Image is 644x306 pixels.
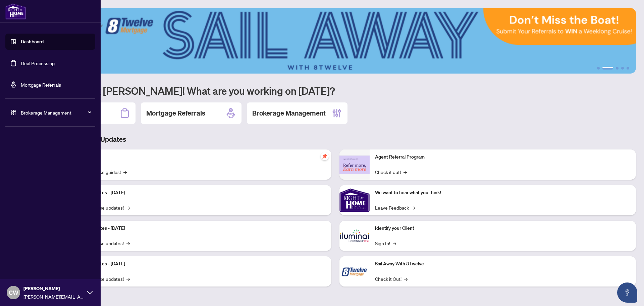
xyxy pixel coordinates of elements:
[375,225,631,232] p: Identify your Client
[621,67,624,70] button: 4
[23,293,84,300] span: [PERSON_NAME][EMAIL_ADDRESS][DOMAIN_NAME]
[404,275,408,282] span: →
[375,204,415,211] a: Leave Feedback→
[9,288,18,297] span: CW
[339,156,370,174] img: Agent Referral Program
[627,67,629,70] button: 5
[321,152,329,160] span: pushpin
[23,285,84,292] span: [PERSON_NAME]
[126,275,130,282] span: →
[70,225,326,232] p: Platform Updates - [DATE]
[339,256,370,287] img: Sail Away With 8Twelve
[375,260,631,268] p: Sail Away With 8Twelve
[339,185,370,215] img: We want to hear what you think!
[35,84,636,97] h1: Welcome back [PERSON_NAME]! What are you working on [DATE]?
[35,135,636,144] h3: Brokerage & Industry Updates
[393,239,396,247] span: →
[21,82,61,88] a: Mortgage Referrals
[375,275,408,282] a: Check it Out!→
[21,60,55,66] a: Deal Processing
[375,168,407,176] a: Check it out!→
[375,154,631,161] p: Agent Referral Program
[5,3,26,19] img: logo
[123,168,127,176] span: →
[252,108,326,118] h2: Brokerage Management
[35,8,636,74] img: Slide 1
[339,221,370,251] img: Identify your Client
[126,204,130,211] span: →
[126,239,130,247] span: →
[70,260,326,268] p: Platform Updates - [DATE]
[21,39,44,45] a: Dashboard
[375,189,631,196] p: We want to hear what you think!
[70,189,326,196] p: Platform Updates - [DATE]
[21,109,91,116] span: Brokerage Management
[617,282,637,303] button: Open asap
[70,154,326,161] p: Self-Help
[616,67,619,70] button: 3
[597,67,600,70] button: 1
[146,108,205,118] h2: Mortgage Referrals
[404,168,407,176] span: →
[375,239,396,247] a: Sign In!→
[602,67,613,70] button: 2
[412,204,415,211] span: →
